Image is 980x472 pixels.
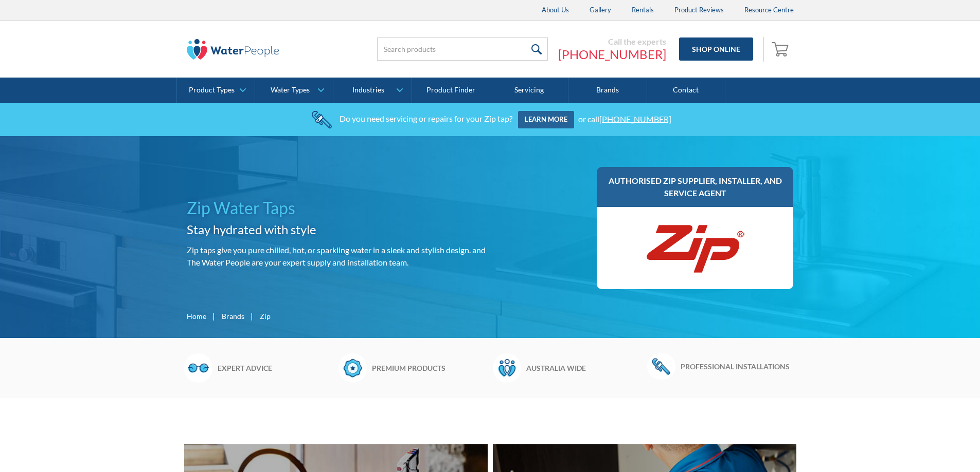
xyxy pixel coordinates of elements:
a: Open empty cart [769,37,794,62]
a: [PHONE_NUMBER] [599,114,671,123]
div: Industries [352,86,384,95]
div: Zip [260,311,271,322]
div: Call the experts [558,36,666,47]
div: Do you need servicing or repairs for your Zip tap? [340,114,512,123]
img: Waterpeople Symbol [493,353,521,382]
a: Brands [222,311,244,322]
div: Water Types [271,86,310,95]
h6: Professional installations [681,361,796,372]
a: Brands [568,78,647,103]
h6: Australia wide [526,363,642,373]
h6: Premium products [372,363,488,373]
img: Zip [644,217,746,279]
a: Learn more [518,111,574,128]
div: Product Types [189,86,235,95]
img: The Water People [187,39,279,60]
a: Servicing [490,78,568,103]
h3: Authorised Zip supplier, installer, and service agent [607,175,783,199]
input: Search products [377,37,548,61]
img: Glasses [184,353,212,382]
a: Home [187,311,206,322]
h2: Stay hydrated with style [187,220,486,239]
a: Shop Online [679,37,753,61]
div: | [211,310,217,322]
a: [PHONE_NUMBER] [558,47,666,62]
img: Wrench [647,353,675,379]
div: | [250,310,255,322]
img: shopping cart [772,41,791,57]
a: Product Finder [412,78,490,103]
a: Water Types [255,78,333,103]
h6: Expert advice [218,363,333,373]
a: Industries [333,78,411,103]
img: Badge [338,353,367,382]
a: Contact [647,78,725,103]
div: or call [578,114,671,123]
h1: Zip Water Taps [187,196,486,220]
p: Zip taps give you pure chilled, hot, or sparkling water in a sleek and stylish design. and The Wa... [187,244,486,269]
a: Product Types [177,78,255,103]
